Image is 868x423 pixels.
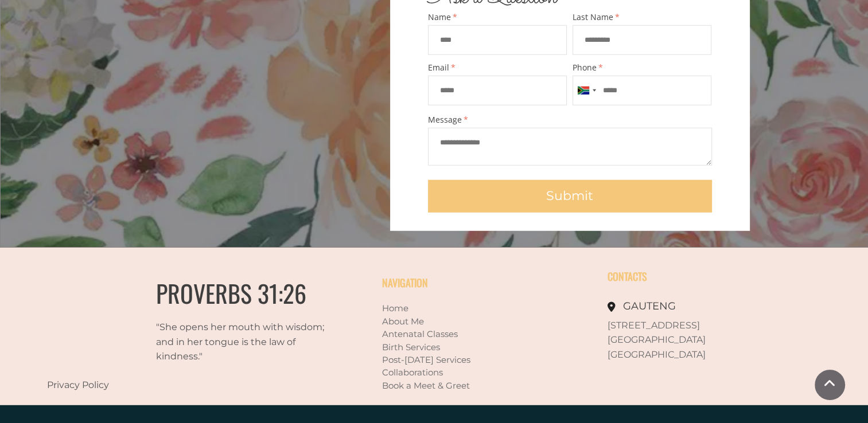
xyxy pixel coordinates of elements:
input: Phone [573,76,712,105]
span: Phone [573,64,712,72]
button: Selected country [573,76,600,105]
input: Last Name [573,25,712,55]
span: ." [198,351,203,362]
a: Post-[DATE] Services [382,354,470,365]
span: Message [428,116,712,124]
a: Antenatal Classes [382,328,458,339]
span: GAUTENG [623,300,676,312]
a: Home [382,303,408,314]
a: About Me [382,316,424,327]
input: Email [428,76,567,105]
a: Birth Services [382,342,440,352]
span: [GEOGRAPHIC_DATA] [608,349,706,360]
input: Name [428,25,567,55]
span: Email [428,64,567,72]
span: [GEOGRAPHIC_DATA] [608,334,706,345]
a: Book a Meet & Greet [382,380,470,391]
span: Last Name [573,13,712,21]
span: Name [428,13,567,21]
span: [STREET_ADDRESS] [608,320,700,331]
span: PROVERBS 31:26 [156,275,306,311]
span: CONTACTS [608,269,647,284]
textarea: Message [428,128,712,166]
a: Privacy Policy [47,379,109,390]
span: NAVIGATION [382,275,428,290]
a: Submit [428,180,712,212]
span: "She opens her mouth with wisdom; and in her tongue is the law of kindness [156,322,324,362]
a: Collaborations [382,367,443,378]
a: Scroll To Top [815,370,845,400]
